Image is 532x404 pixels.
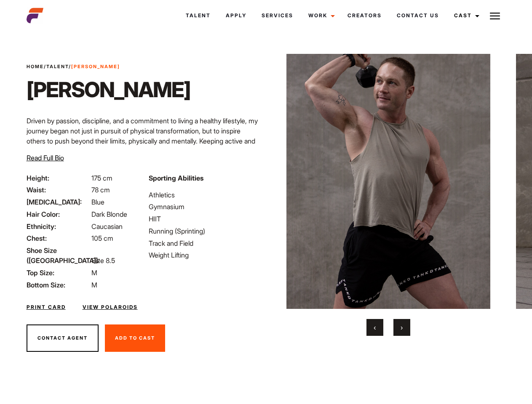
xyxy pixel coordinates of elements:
[27,245,90,266] span: Shoe Size ([GEOGRAPHIC_DATA]):
[91,174,112,182] span: 175 cm
[149,250,261,260] li: Weight Lifting
[91,186,110,194] span: 78 cm
[91,198,104,206] span: Blue
[27,197,90,207] span: [MEDICAL_DATA]:
[490,11,500,21] img: Burger icon
[27,173,90,183] span: Height:
[301,4,340,27] a: Work
[83,303,138,311] a: View Polaroids
[149,214,261,224] li: HIIT
[27,268,90,278] span: Top Size:
[446,4,484,27] a: Cast
[218,4,254,27] a: Apply
[27,324,99,352] button: Contact Agent
[91,210,127,218] span: Dark Blonde
[27,116,261,166] p: Driven by passion, discipline, and a commitment to living a healthy lifestyle, my journey began n...
[115,335,155,341] span: Add To Cast
[149,226,261,236] li: Running (Sprinting)
[91,281,97,289] span: M
[340,4,389,27] a: Creators
[27,233,90,243] span: Chest:
[46,64,69,69] a: Talent
[27,153,64,163] button: Read Full Bio
[91,268,97,277] span: M
[71,64,120,69] strong: [PERSON_NAME]
[27,209,90,219] span: Hair Color:
[27,303,66,311] a: Print Card
[389,4,446,27] a: Contact Us
[149,174,203,182] strong: Sporting Abilities
[178,4,218,27] a: Talent
[27,185,90,195] span: Waist:
[401,323,403,332] span: Next
[91,234,113,242] span: 105 cm
[27,221,90,231] span: Ethnicity:
[27,7,43,24] img: cropped-aefm-brand-fav-22-square.png
[254,4,301,27] a: Services
[149,190,261,200] li: Athletics
[27,77,190,102] h1: [PERSON_NAME]
[91,256,115,265] span: Size 8.5
[27,280,90,290] span: Bottom Size:
[27,154,64,162] span: Read Full Bio
[149,238,261,248] li: Track and Field
[91,222,123,231] span: Caucasian
[374,323,376,332] span: Previous
[149,202,261,212] li: Gymnasium
[105,324,165,352] button: Add To Cast
[27,63,120,70] span: / /
[27,64,44,69] a: Home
